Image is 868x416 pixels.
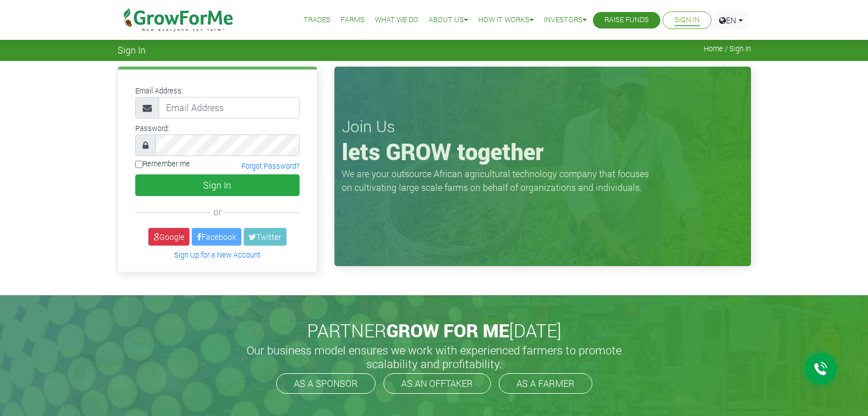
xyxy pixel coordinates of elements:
[122,320,746,341] h2: PARTNER [DATE]
[135,123,169,134] label: Password:
[118,44,146,55] span: Sign In
[276,373,376,394] a: AS A SPONSOR
[704,44,751,53] span: Home / Sign In
[386,318,509,342] span: GROW FOR ME
[159,97,300,119] input: Email Address
[342,117,744,136] h3: Join Us
[148,228,189,246] a: Google
[241,161,300,170] a: Forgot Password?
[383,373,491,394] a: AS AN OFFTAKER
[499,373,592,394] a: AS A FARMER
[135,174,300,196] button: Sign In
[544,14,587,26] a: Investors
[135,85,183,96] label: Email Address:
[375,14,418,26] a: What We Do
[235,343,634,370] h5: Our business model ensures we work with experienced farmers to promote scalability and profitabil...
[135,158,190,169] label: Remember me
[135,161,143,168] input: Remember me
[478,14,534,26] a: How it Works
[429,14,468,26] a: About Us
[174,250,260,259] a: Sign Up for a New Account
[342,138,744,165] h1: lets GROW together
[604,14,649,26] a: Raise Funds
[714,11,748,29] a: EN
[675,14,700,26] a: Sign In
[135,205,300,219] div: or
[342,167,656,194] p: We are your outsource African agricultural technology company that focuses on cultivating large s...
[341,14,365,26] a: Farms
[304,14,330,26] a: Trades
